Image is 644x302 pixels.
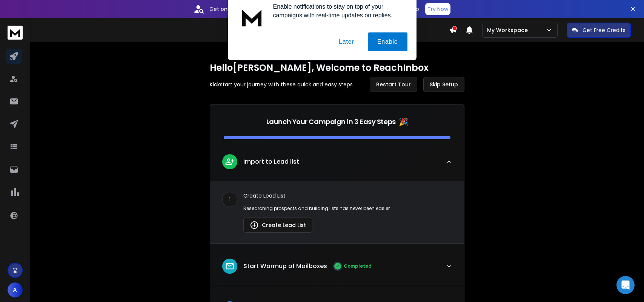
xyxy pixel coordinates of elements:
p: Launch Your Campaign in 3 Easy Steps [266,117,396,127]
button: leadStart Warmup of MailboxesCompleted [210,253,464,286]
p: Import to Lead list [243,157,299,166]
p: Create Lead List [243,192,452,199]
img: lead [250,221,259,230]
button: A [8,282,23,297]
span: Skip Setup [430,81,458,88]
button: leadImport to Lead list [210,148,464,181]
p: Kickstart your journey with these quick and easy steps [210,81,353,88]
div: leadImport to Lead list [210,181,464,243]
button: Skip Setup [423,77,464,92]
button: Later [329,39,363,58]
div: 1 [222,192,237,207]
p: Completed [344,263,372,269]
button: Create Lead List [243,218,312,233]
p: Start Warmup of Mailboxes [243,262,327,271]
img: notification icon [237,9,267,39]
div: Open Intercom Messenger [616,276,635,294]
button: Restart Tour [370,77,417,92]
img: lead [225,261,235,271]
div: Enable notifications to stay on top of your campaigns with real-time updates on replies. [267,9,407,26]
button: Enable [368,39,407,58]
img: lead [225,157,235,166]
h1: Hello [PERSON_NAME] , Welcome to ReachInbox [210,62,464,74]
p: Researching prospects and building lists has never been easier. [243,205,452,212]
span: 🎉 [399,117,408,127]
